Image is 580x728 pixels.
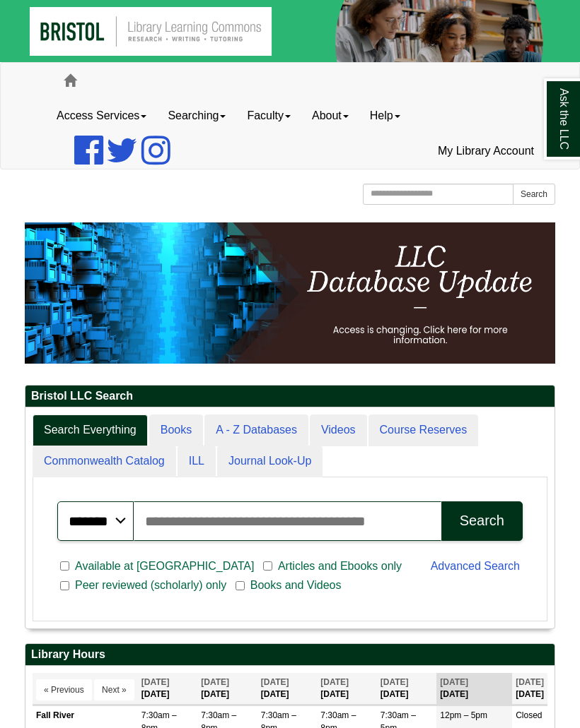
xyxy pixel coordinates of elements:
a: Books [149,414,203,446]
span: Closed [516,710,542,720]
a: Journal Look-Up [217,446,323,477]
img: HTML tutorial [25,222,555,364]
button: Next » [94,679,134,700]
a: Videos [310,414,367,446]
button: Search [513,184,555,205]
a: Search Everything [33,414,148,446]
th: [DATE] [138,673,198,705]
span: [DATE] [261,677,289,687]
th: [DATE] [257,673,318,705]
span: [DATE] [381,677,409,687]
th: [DATE] [512,673,547,705]
th: [DATE] [436,673,512,705]
a: A - Z Databases [204,414,308,446]
span: [DATE] [320,677,349,687]
a: Advanced Search [431,560,520,572]
input: Articles and Ebooks only [263,560,272,573]
a: Faculty [236,98,301,133]
a: Help [359,98,411,133]
input: Books and Videos [236,580,245,592]
a: Access Services [46,98,157,133]
span: Books and Videos [245,577,347,594]
a: ILL [178,446,216,477]
th: [DATE] [317,673,377,705]
span: [DATE] [201,677,229,687]
a: Course Reserves [369,414,479,446]
span: Peer reviewed (scholarly) only [69,577,232,594]
a: My Library Account [427,133,545,169]
span: 12pm – 5pm [440,710,487,720]
input: Available at [GEOGRAPHIC_DATA] [60,560,69,573]
h2: Library Hours [25,644,555,666]
div: Search [460,513,504,529]
h2: Bristol LLC Search [25,386,555,407]
span: Available at [GEOGRAPHIC_DATA] [69,558,260,575]
span: [DATE] [440,677,468,687]
th: [DATE] [377,673,437,705]
span: [DATE] [141,677,170,687]
button: « Previous [36,679,92,700]
input: Peer reviewed (scholarly) only [60,580,69,592]
button: Search [441,501,523,541]
span: Articles and Ebooks only [272,558,407,575]
a: Searching [157,98,236,133]
a: About [301,98,359,133]
a: Commonwealth Catalog [33,446,176,477]
span: [DATE] [516,677,544,687]
th: [DATE] [197,673,257,705]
